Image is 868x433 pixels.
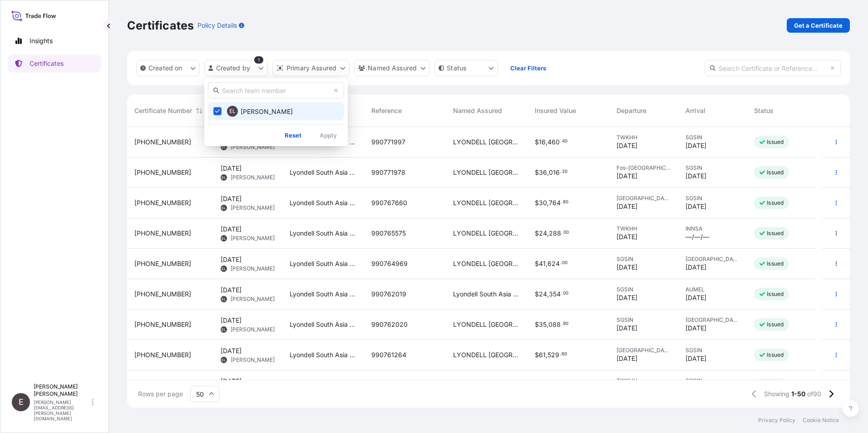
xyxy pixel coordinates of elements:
[312,128,344,143] button: Apply
[285,131,301,140] p: Reset
[204,79,348,146] div: createdBy Filter options
[320,131,337,140] p: Apply
[241,107,293,116] span: [PERSON_NAME]
[208,102,344,120] button: EL[PERSON_NAME]
[208,82,344,98] input: Search team member
[208,102,344,120] div: Select Option
[277,128,309,143] button: Reset
[229,107,236,116] span: EL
